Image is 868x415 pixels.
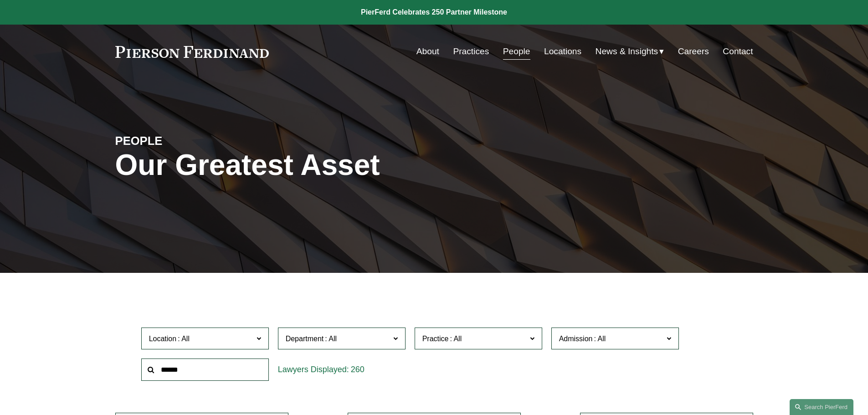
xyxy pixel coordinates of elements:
span: Location [149,335,177,343]
a: About [416,43,439,60]
a: Practices [453,43,489,60]
a: People [503,43,530,60]
h4: PEOPLE [115,133,275,148]
a: Locations [544,43,581,60]
span: Department [286,335,324,343]
a: Careers [678,43,709,60]
a: Search this site [790,399,853,415]
span: Admission [559,335,593,343]
span: Practice [422,335,449,343]
span: 260 [351,365,365,374]
span: News & Insights [596,44,658,60]
a: folder dropdown [596,43,664,60]
h1: Our Greatest Asset [115,149,540,182]
a: Contact [723,43,753,60]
